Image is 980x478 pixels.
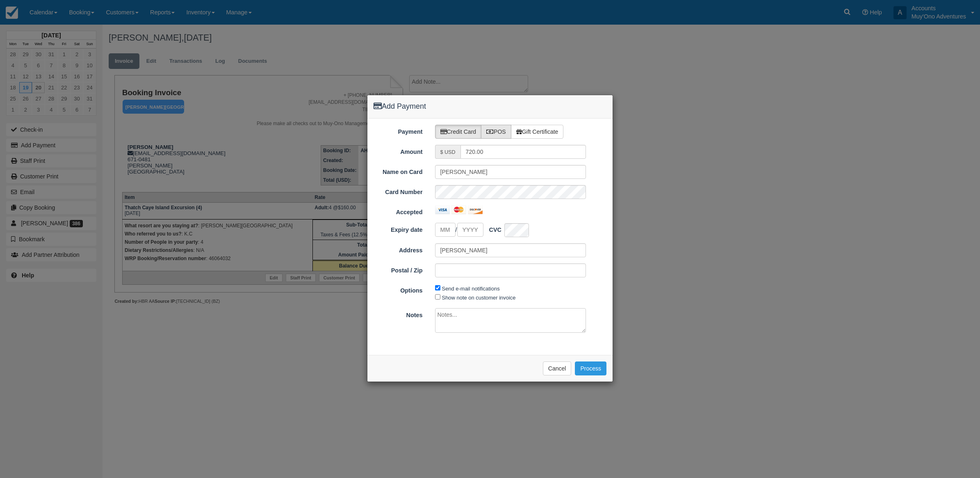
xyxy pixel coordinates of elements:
[435,223,456,237] input: Expiry month. Numbers only (eg. 01 = Jan)
[489,226,501,234] label: CVC
[367,308,429,320] label: Notes
[367,185,429,197] label: Card Number
[442,286,500,292] label: Send e-mail notifications
[481,125,511,139] label: POS
[367,284,429,295] label: Options
[367,125,429,136] label: Payment
[367,205,429,217] label: Accepted
[367,243,429,255] label: Address
[511,125,564,139] label: Gift Certificate
[442,295,516,301] label: Show note on customer invoice
[374,101,606,112] h4: Add Payment
[429,223,593,237] div: /
[367,165,429,176] label: Name on Card
[457,223,483,237] input: Expiry year. Numbers only (eg. 2025)
[543,361,572,375] button: Cancel
[367,145,429,156] label: Amount
[367,263,429,275] label: Postal / Zip
[440,149,456,155] small: $ USD
[575,361,606,375] button: Process
[460,145,586,159] input: Valid amount required.
[435,125,482,139] label: Credit Card
[367,223,429,234] label: Expiry date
